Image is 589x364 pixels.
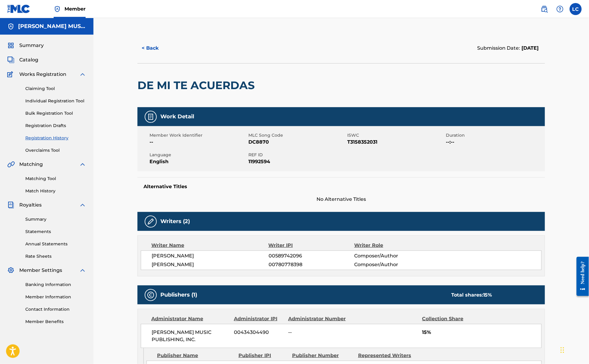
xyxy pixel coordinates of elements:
button: < Back [137,41,174,56]
a: Member Information [25,294,86,300]
span: [PERSON_NAME] MUSIC PUBLISHING, INC. [152,329,230,343]
img: expand [79,161,86,168]
h5: Alternative Titles [143,184,539,190]
div: Administrator Name [151,315,229,322]
a: Bulk Registration Tool [25,110,86,117]
a: Registration History [25,135,86,141]
img: search [541,5,548,13]
span: --:-- [446,138,543,146]
a: Annual Statements [25,241,86,247]
div: Submission Date: [477,45,539,52]
span: Composer/Author [354,261,432,268]
a: Public Search [538,3,550,15]
h2: DE MI TE ACUERDAS [137,79,258,92]
img: Catalog [7,56,14,64]
span: DC8870 [248,138,346,146]
div: Administrator IPI [234,315,284,322]
iframe: Resource Center [572,252,589,301]
span: 15 % [483,292,492,298]
span: Royalties [19,201,42,209]
div: Administrator Number [288,315,351,322]
span: 00589742096 [269,252,354,260]
h5: Publishers (1) [160,291,197,298]
img: Work Detail [147,113,154,120]
div: Collection Share [422,315,480,322]
span: Works Registration [19,71,66,78]
img: expand [79,201,86,209]
h5: Writers (2) [160,218,190,225]
div: Total shares: [451,291,492,299]
div: Represented Writers [358,352,420,359]
span: REF ID [248,152,346,158]
img: help [556,5,564,13]
span: -- [288,329,351,336]
a: Statements [25,229,86,235]
span: 00780778398 [269,261,354,268]
span: 00434304490 [234,329,284,336]
div: Publisher Number [292,352,354,359]
div: Publisher Name [157,352,234,359]
img: Works Registration [7,71,15,78]
span: 15% [422,329,541,336]
img: MLC Logo [7,5,30,13]
span: Duration [446,132,543,138]
a: SummarySummary [7,42,44,49]
a: Matching Tool [25,176,86,182]
span: English [150,158,247,165]
span: ISWC [347,132,445,138]
span: T3158352031 [347,138,445,146]
a: CatalogCatalog [7,56,38,64]
a: Rate Sheets [25,253,86,260]
span: MLC Song Code [248,132,346,138]
h5: Work Detail [160,113,194,120]
a: Member Benefits [25,319,86,325]
span: -- [150,138,247,146]
img: Matching [7,161,15,168]
div: Writer IPI [269,242,354,249]
span: 11992594 [248,158,346,165]
a: Overclaims Tool [25,147,86,154]
span: Summary [19,42,44,49]
div: Help [554,3,566,15]
span: [PERSON_NAME] [152,261,269,268]
span: [DATE] [520,45,539,51]
div: Drag [561,341,564,359]
img: Publishers [147,291,154,299]
a: Summary [25,216,86,222]
span: [PERSON_NAME] [152,252,269,260]
span: No Alternative Titles [137,196,545,203]
span: Member Settings [19,267,62,274]
h5: MAXIMO AGUIRRE MUSIC PUBLISHING, INC. [18,23,86,30]
a: Registration Drafts [25,123,86,129]
span: Language [150,152,247,158]
img: expand [79,71,86,78]
div: Writer Name [151,242,269,249]
img: Member Settings [7,267,14,274]
img: Top Rightsholder [54,5,61,13]
a: Claiming Tool [25,86,86,92]
span: Composer/Author [354,252,432,260]
span: Member Work Identifier [150,132,247,138]
span: Member [65,5,86,12]
a: Contact Information [25,306,86,313]
div: User Menu [570,3,582,15]
div: Publisher IPI [238,352,288,359]
span: Matching [19,161,43,168]
a: Individual Registration Tool [25,98,86,104]
div: Writer Role [354,242,432,249]
a: Match History [25,188,86,194]
img: Royalties [7,201,14,209]
img: expand [79,267,86,274]
a: Banking Information [25,282,86,288]
img: Writers [147,218,154,225]
img: Summary [7,42,14,49]
iframe: Chat Widget [559,335,589,364]
img: Accounts [7,23,14,30]
span: Catalog [19,56,38,64]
